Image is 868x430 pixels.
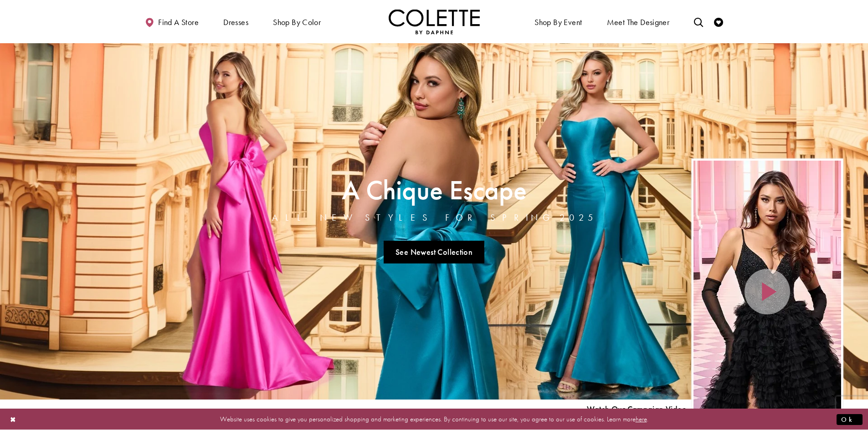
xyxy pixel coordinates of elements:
[273,18,321,27] span: Shop by color
[389,9,480,34] a: Visit Home Page
[586,405,687,414] span: Play Slide #15 Video
[532,9,584,34] span: Shop By Event
[607,18,670,27] span: Meet the designer
[143,9,201,34] a: Find a store
[605,9,672,34] a: Meet the designer
[384,241,485,263] a: See Newest Collection A Chique Escape All New Styles For Spring 2025
[837,414,863,425] button: Submit Dialog
[712,9,725,34] a: Check Wishlist
[636,415,647,424] a: here
[534,18,582,27] span: Shop By Event
[223,18,248,27] span: Dresses
[389,9,480,34] img: Colette by Daphne
[271,9,323,34] span: Shop by color
[5,411,21,427] button: Close Dialog
[269,237,599,267] ul: Slider Links
[221,9,251,34] span: Dresses
[692,9,705,34] a: Toggle search
[66,413,802,425] p: Website uses cookies to give you personalized shopping and marketing experiences. By continuing t...
[158,18,199,27] span: Find a store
